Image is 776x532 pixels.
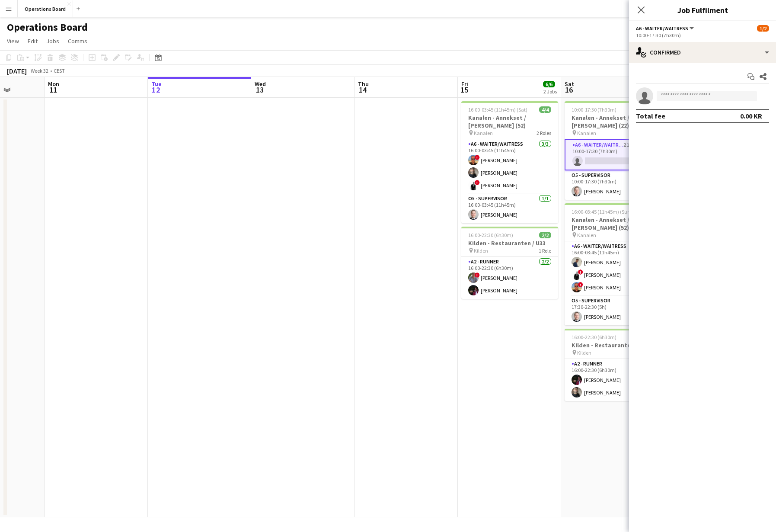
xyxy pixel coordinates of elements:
[565,241,661,296] app-card-role: A6 - WAITER/WAITRESS3/316:00-03:45 (11h45m)[PERSON_NAME]![PERSON_NAME]![PERSON_NAME]
[468,232,513,238] span: 16:00-22:30 (6h30m)
[64,35,91,47] a: Comms
[474,247,488,254] span: Kilden
[629,42,776,63] div: Confirmed
[577,130,596,136] span: Kanalen
[68,37,87,45] span: Comms
[7,21,88,34] h1: Operations Board
[461,257,558,299] app-card-role: A2 - RUNNER2/216:00-22:30 (6h30m)![PERSON_NAME][PERSON_NAME]
[565,216,661,231] h3: Kanalen - Annekset / [PERSON_NAME] (52)
[539,247,551,254] span: 1 Role
[475,272,480,278] span: !
[150,85,162,95] span: 12
[24,35,41,47] a: Edit
[578,282,583,287] span: !
[47,85,59,95] span: 11
[536,130,551,136] span: 2 Roles
[565,329,661,401] app-job-card: 16:00-22:30 (6h30m)2/2Kilden - Restauranten / U33 Kilden1 RoleA2 - RUNNER2/216:00-22:30 (6h30m)[P...
[475,180,480,185] span: !
[565,170,661,200] app-card-role: O5 - SUPERVISOR1/110:00-17:30 (7h30m)[PERSON_NAME]
[565,139,661,170] app-card-role: A6 - WAITER/WAITRESS21I2A0/110:00-17:30 (7h30m)
[578,269,583,275] span: !
[565,341,661,349] h3: Kilden - Restauranten / U33
[461,101,558,223] app-job-card: 16:00-03:45 (11h45m) (Sat)4/4Kanalen - Annekset / [PERSON_NAME] (52) Kanalen2 RolesA6 - WAITER/WA...
[636,25,695,32] button: A6 - WAITER/WAITRESS
[46,37,59,45] span: Jobs
[48,80,59,88] span: Mon
[565,203,661,325] app-job-card: 16:00-03:45 (11h45m) (Sun)4/4Kanalen - Annekset / [PERSON_NAME] (52) Kanalen2 RolesA6 - WAITER/WA...
[18,0,73,17] button: Operations Board
[460,85,468,95] span: 15
[565,359,661,401] app-card-role: A2 - RUNNER2/216:00-22:30 (6h30m)[PERSON_NAME][PERSON_NAME]
[757,25,769,32] span: 1/2
[28,37,38,45] span: Edit
[255,80,266,88] span: Wed
[461,114,558,129] h3: Kanalen - Annekset / [PERSON_NAME] (52)
[539,232,551,238] span: 2/2
[7,37,19,45] span: View
[461,80,468,88] span: Fri
[629,4,776,16] h3: Job Fulfilment
[565,101,661,200] app-job-card: 10:00-17:30 (7h30m)1/2Kanalen - Annekset / [PERSON_NAME] (22) Kanalen2 RolesA6 - WAITER/WAITRESS2...
[461,227,558,299] app-job-card: 16:00-22:30 (6h30m)2/2Kilden - Restauranten / U33 Kilden1 RoleA2 - RUNNER2/216:00-22:30 (6h30m)![...
[29,67,50,74] span: Week 32
[636,112,665,120] div: Total fee
[151,80,162,88] span: Tue
[543,88,557,95] div: 2 Jobs
[358,80,369,88] span: Thu
[572,334,616,340] span: 16:00-22:30 (6h30m)
[461,194,558,223] app-card-role: O5 - SUPERVISOR1/116:00-03:45 (11h45m)[PERSON_NAME]
[572,106,616,113] span: 10:00-17:30 (7h30m)
[636,25,688,32] span: A6 - WAITER/WAITRESS
[468,106,527,113] span: 16:00-03:45 (11h45m) (Sat)
[565,296,661,325] app-card-role: O5 - SUPERVISOR1/117:30-22:30 (5h)[PERSON_NAME]
[7,67,27,75] div: [DATE]
[565,80,574,88] span: Sat
[43,35,63,47] a: Jobs
[577,232,596,238] span: Kanalen
[357,85,369,95] span: 14
[3,35,22,47] a: View
[54,67,65,74] div: CEST
[461,139,558,194] app-card-role: A6 - WAITER/WAITRESS3/316:00-03:45 (11h45m)![PERSON_NAME][PERSON_NAME]![PERSON_NAME]
[253,85,266,95] span: 13
[543,81,555,87] span: 6/6
[572,208,632,215] span: 16:00-03:45 (11h45m) (Sun)
[636,32,769,38] div: 10:00-17:30 (7h30m)
[539,106,551,113] span: 4/4
[565,114,661,129] h3: Kanalen - Annekset / [PERSON_NAME] (22)
[577,349,591,356] span: Kilden
[474,130,493,136] span: Kanalen
[563,85,574,95] span: 16
[461,239,558,247] h3: Kilden - Restauranten / U33
[475,155,480,160] span: !
[740,112,762,120] div: 0.00 KR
